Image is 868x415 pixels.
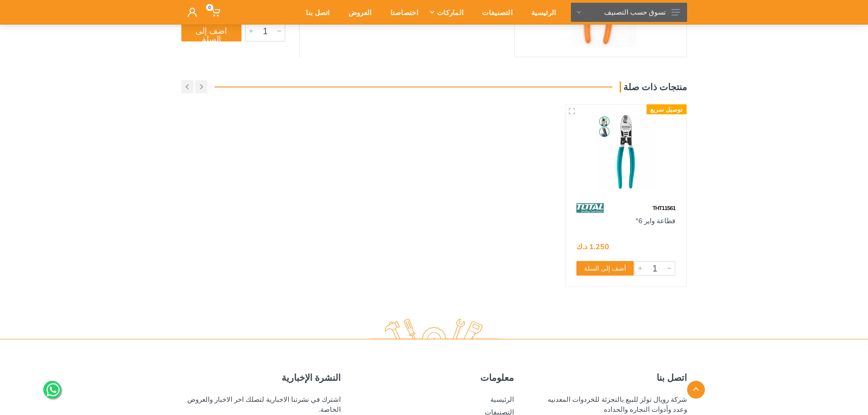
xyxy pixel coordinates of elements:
[293,3,336,22] div: اتصل بنا
[647,104,687,114] div: توصيل سريع
[576,261,634,276] button: أضف إلى السلة
[652,205,675,211] span: THT11561
[571,3,687,22] button: تسوق حسب التصنيف
[181,20,241,41] button: اضف إلى السلة
[470,3,519,22] div: التصنيفات
[369,319,499,344] img: royal.tools Logo
[528,372,687,383] h5: اتصل بنا
[425,3,470,22] div: الماركات
[636,216,675,225] a: قطاعة واير 6"
[336,3,378,22] div: العروض
[519,3,562,22] div: الرئيسية
[574,113,678,191] img: Royal Tools - قطاعة واير 6
[181,395,341,415] div: اشترك في نشرتنا الاخبارية لتصلك اخر الاخبار والعروض الخاصة.
[181,372,341,383] h5: النشرة الإخبارية
[576,200,604,216] img: 86.webp
[620,82,687,92] h3: منتجات ذات صلة
[490,395,514,404] a: الرئيسية
[576,243,609,250] div: 1.250 د.ك
[528,395,687,415] div: شركة رويال تولز للبيع بالتجزئة للخردوات المعدنيه وعدد وأدوات النجاره والحداده
[378,3,425,22] div: اختصاصنا
[354,372,514,383] h5: معلومات
[206,4,213,11] span: 0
